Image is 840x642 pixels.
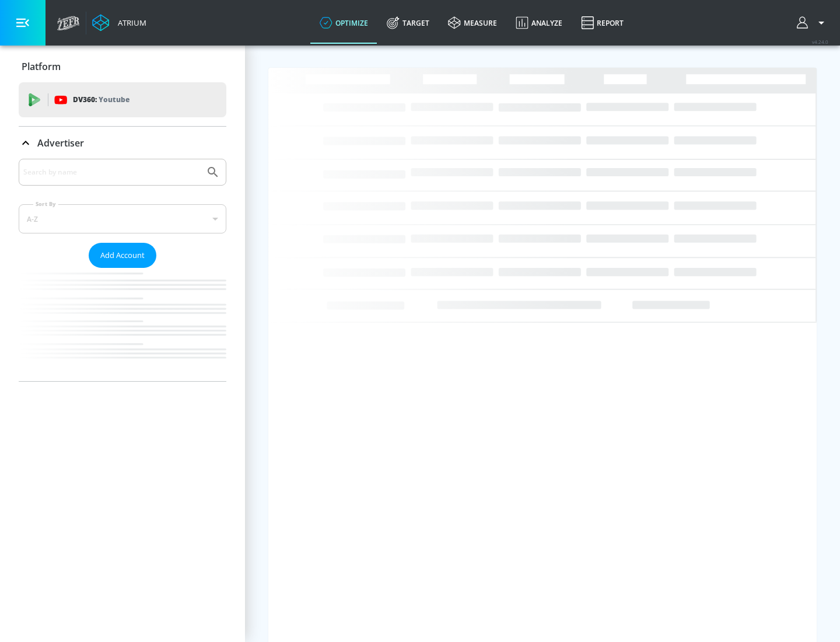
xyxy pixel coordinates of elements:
[37,137,84,149] p: Advertiser
[377,2,439,44] a: Target
[19,50,226,83] div: Platform
[33,200,58,208] label: Sort By
[19,159,226,381] div: Advertiser
[99,93,129,106] p: Youtube
[23,165,200,180] input: Search by name
[89,243,156,268] button: Add Account
[22,60,61,73] p: Platform
[19,127,226,159] div: Advertiser
[812,39,828,45] span: v 4.24.0
[92,14,146,32] a: Atrium
[113,18,146,28] div: Atrium
[19,204,226,233] div: A-Z
[310,2,377,44] a: optimize
[506,2,572,44] a: Analyze
[100,249,145,262] span: Add Account
[73,93,129,106] p: DV360:
[19,82,226,117] div: DV360: Youtube
[572,2,633,44] a: Report
[439,2,506,44] a: measure
[19,268,226,381] nav: list of Advertiser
